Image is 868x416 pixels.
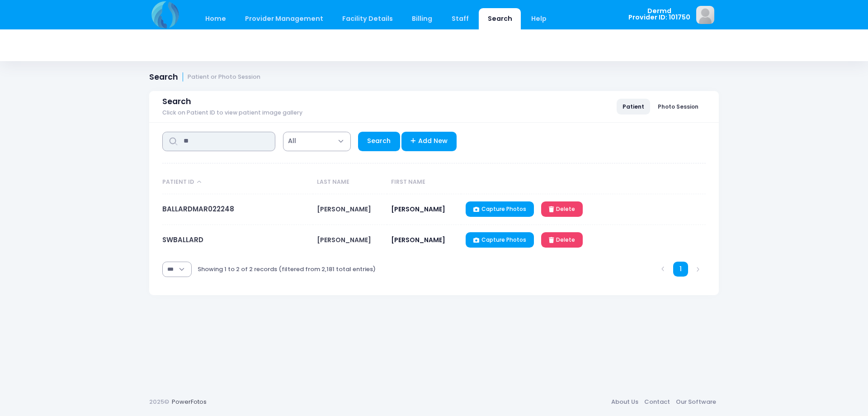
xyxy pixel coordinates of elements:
h1: Search [149,72,260,82]
span: All [288,136,296,146]
a: BALLARDMAR022248 [162,204,234,214]
a: Search [358,132,400,151]
a: Search [479,8,521,29]
a: PowerFotos [172,397,207,406]
span: [PERSON_NAME] [317,205,371,214]
a: Help [523,8,556,29]
a: Add New [401,132,457,151]
a: Provider Management [236,8,332,29]
a: Facility Details [334,8,402,29]
img: image [696,6,714,24]
span: 2025© [149,397,169,406]
th: Last Name: activate to sort column ascending [313,171,387,194]
span: [PERSON_NAME] [391,235,445,244]
span: Search [162,97,191,106]
span: Click on Patient ID to view patient image gallery [162,110,302,116]
a: Home [196,8,235,29]
a: Staff [443,8,477,29]
a: Billing [403,8,441,29]
a: Capture Photos [466,232,534,248]
th: First Name: activate to sort column ascending [387,171,462,194]
span: [PERSON_NAME] [391,205,445,214]
a: Contact [641,394,673,410]
a: Photo Session [652,99,704,114]
div: Showing 1 to 2 of 2 records (filtered from 2,181 total entries) [198,259,376,280]
a: Delete [541,201,583,217]
span: [PERSON_NAME] [317,235,371,244]
a: Our Software [673,394,719,410]
a: SWBALLARD [162,235,203,244]
a: 1 [673,262,688,277]
span: All [283,132,351,151]
small: Patient or Photo Session [188,74,260,81]
a: Capture Photos [466,201,534,217]
a: Delete [541,232,583,248]
span: Dermd Provider ID: 101750 [628,8,690,21]
a: Patient [617,99,650,114]
a: About Us [608,394,641,410]
th: Patient ID: activate to sort column descending [162,171,312,194]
